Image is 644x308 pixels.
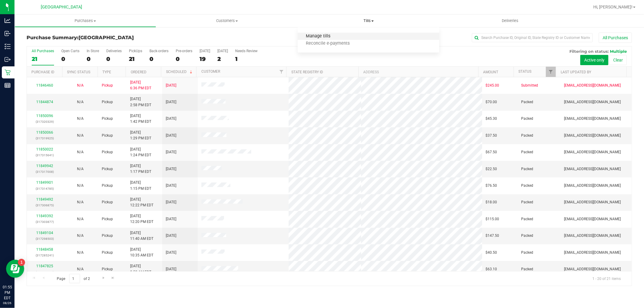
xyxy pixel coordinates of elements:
span: [DATE] 1:15 PM EDT [130,180,151,191]
a: Amount [483,70,498,74]
button: N/A [77,183,84,189]
div: [DATE] [200,49,210,53]
a: 11850066 [36,130,53,135]
div: 21 [32,56,54,62]
span: [DATE] [166,83,176,88]
span: Pickup [102,183,113,189]
span: Not Applicable [77,100,84,104]
h3: Purchase Summary: [27,35,228,40]
iframe: Resource center unread badge [18,259,25,266]
span: Tills [298,18,439,24]
span: [DATE] [166,250,176,256]
span: $147.50 [486,233,499,239]
span: [DATE] 8:52 AM EDT [130,263,151,275]
span: $115.00 [486,216,499,222]
div: 0 [61,56,79,62]
span: [GEOGRAPHIC_DATA] [78,35,134,40]
div: 19 [200,56,210,62]
button: N/A [77,83,84,88]
a: Type [102,70,111,74]
button: Active only [580,55,608,65]
span: [EMAIL_ADDRESS][DOMAIN_NAME] [564,199,621,205]
span: Packed [521,216,533,222]
span: [EMAIL_ADDRESS][DOMAIN_NAME] [564,233,621,239]
th: Address [358,67,478,77]
span: Customers [156,18,297,24]
a: Sync Status [67,70,90,74]
span: [EMAIL_ADDRESS][DOMAIN_NAME] [564,166,621,172]
a: 11849492 [36,197,53,202]
span: Pickup [102,199,113,205]
p: 01:55 PM EDT [3,284,12,301]
span: Not Applicable [77,133,84,138]
span: [DATE] 6:36 PM EDT [130,80,151,91]
span: Packed [521,116,533,122]
a: 11847825 [36,264,53,268]
a: 11849104 [36,231,53,235]
a: 11850096 [36,114,53,118]
div: 1 [235,56,258,62]
span: [DATE] 12:22 PM EDT [130,197,153,208]
inline-svg: Retail [5,69,11,75]
iframe: Resource center [6,260,24,278]
button: N/A [77,266,84,272]
span: [DATE] 1:42 PM EDT [130,113,151,125]
span: [EMAIL_ADDRESS][DOMAIN_NAME] [564,149,621,155]
span: 1 - 20 of 21 items [588,274,626,283]
button: N/A [77,133,84,138]
span: $18.00 [486,199,497,205]
span: [EMAIL_ADDRESS][DOMAIN_NAME] [564,266,621,272]
span: Packed [521,149,533,155]
span: [DATE] 10:35 AM EDT [130,247,153,258]
span: Packed [521,183,533,189]
p: (317285241) [30,252,59,258]
span: Pickup [102,149,113,155]
div: Deliveries [106,49,122,53]
span: [DATE] [166,233,176,239]
p: (317319925) [30,135,59,141]
div: 21 [129,56,142,62]
span: Pickup [102,266,113,272]
a: Filter [276,67,286,77]
span: Pickup [102,83,113,88]
span: Hi, [PERSON_NAME]! [593,5,633,9]
span: Packed [521,266,533,272]
button: N/A [77,149,84,155]
span: [EMAIL_ADDRESS][DOMAIN_NAME] [564,83,621,88]
span: [DATE] [166,183,176,189]
a: 11844874 [36,100,53,104]
span: $245.00 [486,83,499,88]
p: 08/26 [3,301,12,305]
a: Tills Manage tills Reconcile e-payments [298,14,439,27]
span: $45.30 [486,116,497,122]
div: All Purchases [32,49,54,53]
a: 11849942 [36,164,53,168]
a: Go to the last page [109,274,117,282]
span: [DATE] [166,99,176,105]
a: Filter [546,67,556,77]
span: Filtering on status: [569,49,609,54]
button: N/A [77,199,84,205]
span: [DATE] [166,149,176,155]
span: Not Applicable [77,233,84,238]
button: N/A [77,216,84,222]
a: Scheduled [166,70,194,74]
button: N/A [77,250,84,256]
span: [EMAIL_ADDRESS][DOMAIN_NAME] [564,183,621,189]
p: (317317008) [30,169,59,175]
span: Deliveries [494,18,527,24]
span: Not Applicable [77,250,84,255]
span: [EMAIL_ADDRESS][DOMAIN_NAME] [564,133,621,138]
span: Packed [521,199,533,205]
span: $70.00 [486,99,497,105]
span: $40.50 [486,250,497,256]
span: Multiple [610,49,627,54]
p: (317314785) [30,186,59,192]
a: State Registry ID [291,70,323,74]
inline-svg: Outbound [5,56,11,62]
a: 11849392 [36,214,53,218]
button: N/A [77,99,84,105]
span: Purchases [15,18,156,24]
p: (317298503) [30,236,59,242]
